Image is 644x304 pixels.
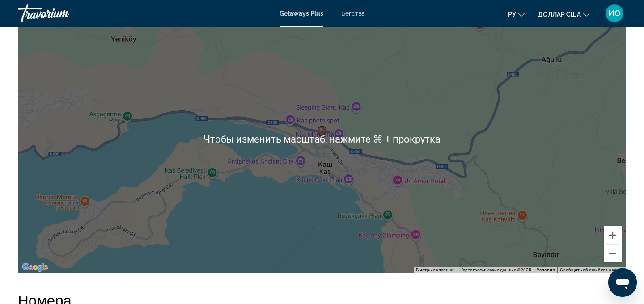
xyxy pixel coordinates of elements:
[604,226,622,244] button: Увеличить
[416,267,455,273] button: Быстрые клавиши
[608,8,621,18] font: ИО
[538,8,589,21] button: Изменить валюту
[341,10,365,17] a: Бегства
[20,262,50,273] a: Открыть эту область в Google Картах (в новом окне)
[18,2,107,25] a: Травориум
[604,245,622,262] button: Уменьшить
[560,267,623,272] a: Сообщить об ошибке на карте
[508,11,516,18] font: ру
[280,10,323,17] a: Getaways Plus
[460,267,531,272] span: Картографические данные ©2025
[538,11,581,18] font: доллар США
[537,267,555,272] a: Условия (ссылка откроется в новой вкладке)
[508,8,525,21] button: Изменить язык
[608,268,637,297] iframe: Кнопка запуска окна обмена сообщениями
[20,262,50,273] img: Google
[603,4,626,23] button: Меню пользователя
